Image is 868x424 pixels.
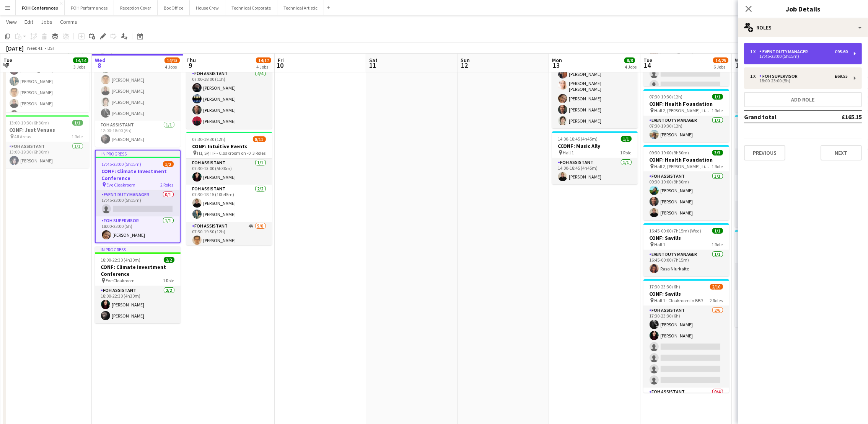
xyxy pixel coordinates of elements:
[621,136,632,142] span: 1/1
[164,57,180,63] span: 14/15
[21,17,36,27] a: Edit
[95,246,181,323] app-job-card: In progress18:00-22:30 (4h30m)2/2CONF: Climate Investment Conference Eve Cloakroom1 RoleFOH Assis...
[47,45,55,51] div: BST
[186,36,272,129] app-job-card: 07:00-18:00 (11h)4/4CONF: Climate Investment Conference Hall 2, Limehouse, [GEOGRAPHIC_DATA]1 Rol...
[738,4,868,14] h3: Job Details
[60,18,77,25] span: Comms
[650,228,702,234] span: 16:45-00:00 (7h15m) (Wed)
[368,61,378,70] span: 11
[95,246,181,252] div: In progress
[552,29,638,128] app-job-card: 08:00-19:00 (11h)5/5CCONF: Music Ally Hall 11 RoleFOH Assistant5/508:00-19:00 (11h)[PERSON_NAME][...
[735,115,821,227] app-job-card: 07:30-17:30 (10h)2/3CONF: Rail Membership Organisation Hall 23 RolesEvent Duty Manager0/107:30-13...
[459,61,470,70] span: 12
[552,57,562,64] span: Mon
[186,222,272,326] app-card-role: FOH Assistant4A5/807:30-19:30 (12h)[PERSON_NAME]
[95,150,181,243] div: In progress17:45-23:00 (5h15m)1/2CONF: Climate Investment Conference Eve Cloakroom2 RolesEvent Du...
[186,132,272,245] app-job-card: 07:30-19:30 (12h)8/11CONF: Intuitive Events H1, SP, HF - Cloakroom on -03 RolesFOH Assistant1/107...
[164,257,174,263] span: 2/2
[643,145,729,220] div: 09:30-19:00 (9h30m)3/3CONF: Health Foundation Hall 2, [PERSON_NAME], Limehouse1 RoleFOH Assistant...
[72,134,83,139] span: 1 Role
[735,175,821,201] app-card-role: FOH Supervisor1/107:30-17:30 (10h)[PERSON_NAME]
[712,164,723,169] span: 1 Role
[57,17,80,27] a: Comms
[94,61,106,70] span: 8
[650,284,681,290] span: 17:30-23:30 (6h)
[551,61,562,70] span: 13
[713,57,728,63] span: 14/25
[186,159,272,185] app-card-role: FOH Assistant1/107:30-13:00 (5h30m)[PERSON_NAME]
[95,286,181,323] app-card-role: FOH Assistant2/218:00-22:30 (4h30m)[PERSON_NAME][PERSON_NAME]
[185,61,196,70] span: 9
[253,150,266,156] span: 3 Roles
[25,45,44,51] span: Week 41
[735,241,821,255] h3: CONF: Rail Membership Organisation
[835,49,848,54] div: £95.60
[750,54,848,58] div: 17:45-23:00 (5h15m)
[642,61,652,70] span: 14
[3,115,89,168] app-job-card: 13:00-19:30 (6h30m)1/1CONF: Just Venues All Areas1 RoleFOH Assistant1/113:00-19:30 (6h30m)[PERSON...
[96,216,180,242] app-card-role: FOH Supervisor1/118:00-23:00 (5h)[PERSON_NAME]
[734,61,745,70] span: 15
[552,56,638,128] app-card-role: FOH Assistant5/508:00-19:00 (11h)[PERSON_NAME][PERSON_NAME] [PERSON_NAME][PERSON_NAME][PERSON_NAM...
[712,108,723,113] span: 1 Role
[186,69,272,129] app-card-role: FOH Assistant4/407:00-18:00 (11h)[PERSON_NAME][PERSON_NAME][PERSON_NAME][PERSON_NAME]
[278,57,284,64] span: Fri
[96,168,180,182] h3: CONF: Climate Investment Conference
[558,136,598,142] span: 14:00-18:45 (4h45m)
[643,223,729,276] app-job-card: 16:45-00:00 (7h15m) (Wed)1/1CONF: Savills Hall 11 RoleEvent Duty Manager1/116:45-00:00 (7h15m)Ras...
[165,64,179,70] div: 4 Jobs
[735,290,821,327] app-card-role: FOH Assistant5A1/208:30-17:00 (8h30m)[PERSON_NAME]
[277,0,324,15] button: Technical Artistic
[713,64,728,70] div: 6 Jobs
[650,94,683,100] span: 07:30-19:30 (12h)
[552,131,638,184] app-job-card: 14:00-18:45 (4h45m)1/1CCONF: Music Ally Hall 11 RoleFOH Assistant1/114:00-18:45 (4h45m)[PERSON_NAME]
[750,74,759,79] div: 1 x
[95,33,181,147] app-job-card: 07:00-18:00 (11h)7/7CONF: Climate Investment Conference H2, SP, LH, WL (H1 Filming only)2 RolesFO...
[738,18,868,37] div: Roles
[10,120,49,126] span: 13:00-19:30 (6h30m)
[114,0,158,15] button: Reception Cover
[552,158,638,184] app-card-role: FOH Assistant1/114:00-18:45 (4h45m)[PERSON_NAME]
[735,126,821,140] h3: CONF: Rail Membership Organisation
[750,79,848,83] div: 18:00-23:00 (5h)
[256,57,271,63] span: 14/17
[821,145,862,160] button: Next
[655,242,666,247] span: Hall 1
[643,172,729,220] app-card-role: FOH Assistant3/309:30-19:00 (9h30m)[PERSON_NAME][PERSON_NAME][PERSON_NAME]
[710,298,723,303] span: 2 Roles
[3,57,12,64] span: Tue
[744,92,862,107] button: Add role
[650,150,689,156] span: 09:30-19:00 (9h30m)
[624,57,635,63] span: 8/8
[563,150,574,156] span: Hall 1
[95,121,181,147] app-card-role: FOH Assistant1/112:00-18:00 (6h)[PERSON_NAME]
[712,228,723,234] span: 1/1
[643,234,729,241] h3: CONF: Savills
[161,182,174,188] span: 2 Roles
[6,44,24,52] div: [DATE]
[643,279,729,393] app-job-card: 17:30-23:30 (6h)2/10CONF: Savills Hall 1 - Cloakroom in BBR2 RolesFOH Assistant2/617:30-23:30 (6h...
[65,0,114,15] button: FOH Performances
[72,120,83,126] span: 1/1
[744,145,785,160] button: Previous
[6,18,17,25] span: View
[710,284,723,290] span: 2/10
[655,164,712,169] span: Hall 2, [PERSON_NAME], Limehouse
[95,264,181,277] h3: CONF: Climate Investment Conference
[744,111,816,123] td: Grand total
[759,49,811,54] div: Event Duty Manager
[197,150,251,156] span: H1, SP, HF - Cloakroom on -0
[643,89,729,142] div: 07:30-19:30 (12h)1/1CONF: Health Foundation Hall 2, [PERSON_NAME], Limehouse1 RoleEvent Duty Mana...
[186,57,196,64] span: Thu
[712,242,723,247] span: 1 Role
[73,57,88,63] span: 14/14
[643,290,729,297] h3: CONF: Savills
[3,17,20,27] a: View
[735,230,821,327] div: 08:30-17:00 (8h30m)2/3CONF: Rail Membership Organisation Hall 22 RolesFOH Assistant1/108:30-14:00...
